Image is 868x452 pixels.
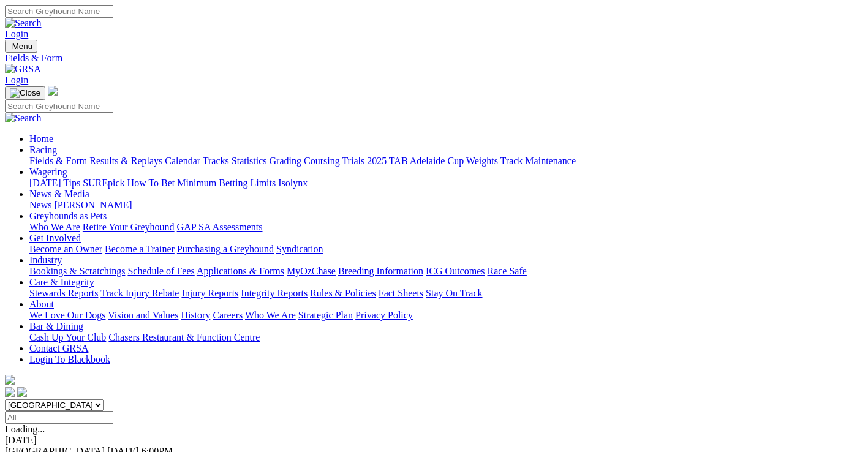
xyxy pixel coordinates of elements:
[287,266,336,276] a: MyOzChase
[426,288,482,298] a: Stay On Track
[5,100,113,113] input: Search
[12,42,32,51] span: Menu
[5,86,45,100] button: Toggle navigation
[89,156,162,166] a: Results & Replays
[29,156,87,166] a: Fields & Form
[181,288,238,298] a: Injury Reports
[17,387,27,397] img: twitter.svg
[310,288,376,298] a: Rules & Policies
[5,64,41,75] img: GRSA
[29,343,88,353] a: Contact GRSA
[29,255,62,265] a: Industry
[29,222,863,233] div: Greyhounds as Pets
[500,156,576,166] a: Track Maintenance
[108,332,260,342] a: Chasers Restaurant & Function Centre
[5,411,113,424] input: Select date
[232,156,267,166] a: Statistics
[342,156,364,166] a: Trials
[177,178,276,188] a: Minimum Betting Limits
[29,222,80,232] a: Who We Are
[29,321,83,331] a: Bar & Dining
[29,288,98,298] a: Stewards Reports
[177,244,274,254] a: Purchasing a Greyhound
[29,156,863,167] div: Racing
[29,332,863,343] div: Bar & Dining
[197,266,284,276] a: Applications & Forms
[379,288,423,298] a: Fact Sheets
[5,375,15,385] img: logo-grsa-white.png
[276,244,323,254] a: Syndication
[108,310,178,320] a: Vision and Values
[127,266,194,276] a: Schedule of Fees
[127,178,175,188] a: How To Bet
[29,266,863,277] div: Industry
[29,244,863,255] div: Get Involved
[29,211,107,221] a: Greyhounds as Pets
[29,277,94,287] a: Care & Integrity
[29,299,54,309] a: About
[29,310,105,320] a: We Love Our Dogs
[83,178,124,188] a: SUREpick
[29,145,57,155] a: Racing
[5,113,42,124] img: Search
[426,266,485,276] a: ICG Outcomes
[10,88,40,98] img: Close
[487,266,526,276] a: Race Safe
[105,244,175,254] a: Become a Trainer
[165,156,200,166] a: Calendar
[29,310,863,321] div: About
[29,354,110,364] a: Login To Blackbook
[177,222,263,232] a: GAP SA Assessments
[203,156,229,166] a: Tracks
[100,288,179,298] a: Track Injury Rebate
[241,288,308,298] a: Integrity Reports
[5,75,28,85] a: Login
[29,266,125,276] a: Bookings & Scratchings
[48,86,58,96] img: logo-grsa-white.png
[298,310,353,320] a: Strategic Plan
[213,310,243,320] a: Careers
[54,200,132,210] a: [PERSON_NAME]
[5,29,28,39] a: Login
[338,266,423,276] a: Breeding Information
[29,332,106,342] a: Cash Up Your Club
[29,189,89,199] a: News & Media
[29,178,80,188] a: [DATE] Tips
[466,156,498,166] a: Weights
[5,387,15,397] img: facebook.svg
[355,310,413,320] a: Privacy Policy
[278,178,308,188] a: Isolynx
[29,200,51,210] a: News
[29,288,863,299] div: Care & Integrity
[5,40,37,53] button: Toggle navigation
[29,134,53,144] a: Home
[245,310,296,320] a: Who We Are
[304,156,340,166] a: Coursing
[5,424,45,434] span: Loading...
[367,156,464,166] a: 2025 TAB Adelaide Cup
[5,18,42,29] img: Search
[29,244,102,254] a: Become an Owner
[29,233,81,243] a: Get Involved
[29,200,863,211] div: News & Media
[5,435,863,446] div: [DATE]
[270,156,301,166] a: Grading
[5,5,113,18] input: Search
[5,53,863,64] a: Fields & Form
[29,178,863,189] div: Wagering
[181,310,210,320] a: History
[29,167,67,177] a: Wagering
[83,222,175,232] a: Retire Your Greyhound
